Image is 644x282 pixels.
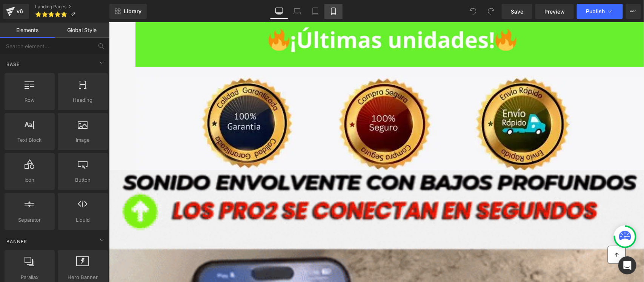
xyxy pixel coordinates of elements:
[466,4,481,19] button: Undo
[270,4,288,19] a: Desktop
[511,8,523,15] span: Save
[35,11,67,17] span: ⭐⭐⭐⭐⭐
[535,4,574,19] a: Preview
[7,136,52,144] span: Text Block
[6,61,20,68] span: Base
[55,23,109,38] a: Global Style
[60,216,106,224] span: Liquid
[60,176,106,184] span: Button
[7,273,52,281] span: Parallax
[60,136,106,144] span: Image
[288,4,306,19] a: Laptop
[35,4,109,10] a: Landing Pages
[60,96,106,104] span: Heading
[626,4,641,19] button: More
[577,4,623,19] button: Publish
[6,238,28,245] span: Banner
[484,4,499,19] button: Redo
[15,6,25,16] div: v6
[60,273,106,281] span: Hero Banner
[7,216,52,224] span: Separator
[544,8,565,15] span: Preview
[109,4,147,19] a: New Library
[324,4,343,19] a: Mobile
[7,96,52,104] span: Row
[7,176,52,184] span: Icon
[124,8,141,15] span: Library
[586,8,605,14] span: Publish
[306,4,324,19] a: Tablet
[618,256,636,274] div: Open Intercom Messenger
[3,4,29,19] a: v6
